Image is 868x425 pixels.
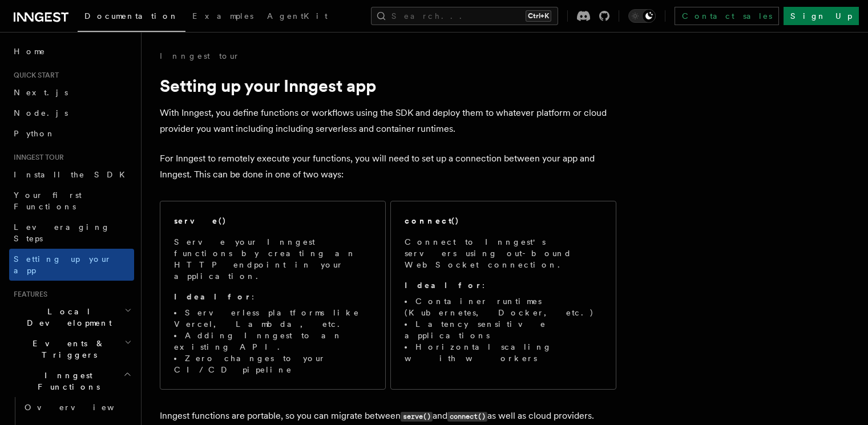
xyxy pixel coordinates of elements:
[9,301,134,333] button: Local Development
[20,397,134,418] a: Overview
[14,108,68,118] span: Node.js
[9,41,134,62] a: Home
[9,290,47,299] span: Features
[84,11,179,21] span: Documentation
[628,9,656,23] button: Toggle dark mode
[9,338,124,361] span: Events & Triggers
[14,191,82,211] span: Your first Functions
[401,412,433,422] code: serve()
[160,201,386,390] a: serve()Serve your Inngest functions by creating an HTTP endpoint in your application.Ideal for:Se...
[174,353,372,375] li: Zero changes to your CI/CD pipeline
[9,103,134,123] a: Node.js
[9,365,134,397] button: Inngest Functions
[14,46,46,57] span: Home
[405,281,482,290] strong: Ideal for
[260,3,334,31] a: AgentKit
[784,7,859,25] a: Sign Up
[9,164,134,185] a: Install the SDK
[174,215,227,226] h2: serve()
[14,254,112,275] span: Setting up your app
[14,88,68,97] span: Next.js
[174,292,252,301] strong: Ideal for
[185,3,260,31] a: Examples
[526,10,551,22] kbd: Ctrl+K
[78,3,185,32] a: Documentation
[160,75,616,96] h1: Setting up your Inngest app
[405,318,602,341] li: Latency sensitive applications
[174,236,372,282] p: Serve your Inngest functions by creating an HTTP endpoint in your application.
[267,11,328,21] span: AgentKit
[14,222,110,243] span: Leveraging Steps
[174,291,372,302] p: :
[405,280,602,291] p: :
[447,412,487,422] code: connect()
[14,170,132,179] span: Install the SDK
[405,296,602,318] li: Container runtimes (Kubernetes, Docker, etc.)
[9,153,64,162] span: Inngest tour
[25,403,142,412] span: Overview
[9,370,123,392] span: Inngest Functions
[9,82,134,103] a: Next.js
[9,306,124,329] span: Local Development
[405,215,459,226] h2: connect()
[9,185,134,217] a: Your first Functions
[160,50,240,62] a: Inngest tour
[9,71,59,80] span: Quick start
[405,341,602,364] li: Horizontal scaling with workers
[192,11,253,21] span: Examples
[405,236,602,270] p: Connect to Inngest's servers using out-bound WebSocket connection.
[675,7,779,25] a: Contact sales
[9,123,134,144] a: Python
[174,330,372,353] li: Adding Inngest to an existing API.
[9,249,134,281] a: Setting up your app
[14,129,55,138] span: Python
[174,307,372,330] li: Serverless platforms like Vercel, Lambda, etc.
[160,408,616,424] p: Inngest functions are portable, so you can migrate between and as well as cloud providers.
[160,151,616,183] p: For Inngest to remotely execute your functions, you will need to set up a connection between your...
[371,7,558,25] button: Search...Ctrl+K
[9,217,134,249] a: Leveraging Steps
[160,105,616,137] p: With Inngest, you define functions or workflows using the SDK and deploy them to whatever platfor...
[390,201,616,390] a: connect()Connect to Inngest's servers using out-bound WebSocket connection.Ideal for:Container ru...
[9,333,134,365] button: Events & Triggers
